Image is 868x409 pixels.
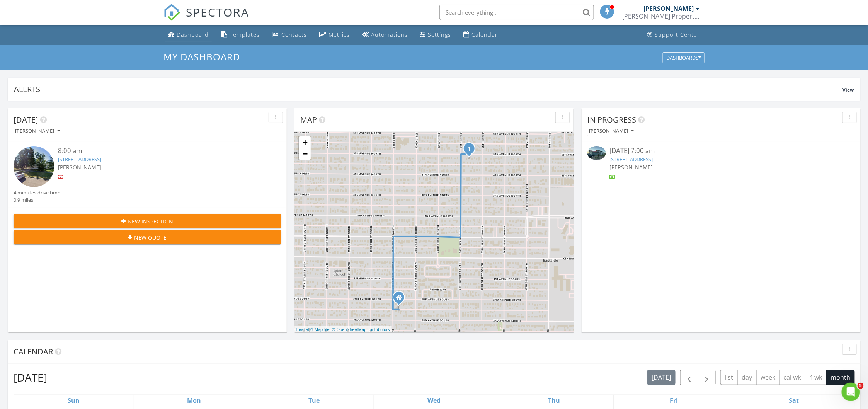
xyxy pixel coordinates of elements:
input: Search everything... [439,5,594,20]
button: [PERSON_NAME] [587,126,635,136]
div: | [294,326,392,333]
button: Previous month [680,370,698,385]
a: Tuesday [307,395,321,406]
div: Dashboard [177,31,209,38]
span: [PERSON_NAME] [610,164,653,171]
span: [DATE] [14,114,38,125]
img: 9355718%2Fcover_photos%2FqWb4JjMttIujHMB5JXaU%2Fsmall.jpg [587,146,606,160]
button: list [720,370,738,385]
a: Metrics [316,28,353,42]
div: 3104 2nd Avenue South, Great Falls MT 59405 [399,297,403,302]
a: Friday [669,395,680,406]
div: Automations [371,31,408,38]
div: 8:00 am [58,146,259,156]
a: [STREET_ADDRESS] [58,156,101,163]
a: [STREET_ADDRESS] [610,156,653,163]
button: Dashboards [663,52,705,63]
button: day [737,370,757,385]
a: Templates [218,28,263,42]
button: week [756,370,780,385]
a: Settings [417,28,454,42]
a: Thursday [546,395,562,406]
span: SPECTORA [186,4,249,20]
div: 3408 5th Ave N, Great Falls, MT 59401 [469,148,474,153]
span: New Quote [134,233,167,242]
a: 8:00 am [STREET_ADDRESS] [PERSON_NAME] 4 minutes drive time 0.9 miles [14,146,281,204]
a: Support Center [644,28,703,42]
a: Zoom out [299,148,311,160]
iframe: Intercom live chat [842,383,860,401]
a: © OpenStreetMap contributors [332,327,390,332]
a: © MapTiler [310,327,331,332]
a: [DATE] 7:00 am [STREET_ADDRESS] [PERSON_NAME] [587,146,855,181]
img: The Best Home Inspection Software - Spectora [163,4,180,21]
button: 4 wk [805,370,827,385]
div: Support Center [655,31,700,38]
div: 0.9 miles [14,196,60,204]
button: Next month [698,370,716,385]
button: cal wk [779,370,806,385]
a: Wednesday [426,395,442,406]
div: Mr. Bronk's Property Inspections [622,12,700,20]
div: Metrics [328,31,350,38]
button: New Quote [14,230,281,244]
button: month [826,370,855,385]
div: [DATE] 7:00 am [610,146,833,156]
button: [DATE] [647,370,676,385]
h2: [DATE] [14,370,47,385]
div: Contacts [281,31,307,38]
div: Dashboards [666,55,701,60]
a: Sunday [66,395,82,406]
a: Leaflet [296,327,309,332]
a: SPECTORA [163,10,249,27]
a: Contacts [269,28,310,42]
span: Map [300,114,317,125]
button: [PERSON_NAME] [14,126,61,136]
div: 4 minutes drive time [14,189,60,196]
a: Calendar [460,28,501,42]
div: [PERSON_NAME] [643,5,694,12]
span: In Progress [587,114,636,125]
a: Dashboard [165,28,212,42]
i: 1 [468,147,471,152]
div: [PERSON_NAME] [15,128,60,134]
span: 5 [858,383,864,389]
span: New Inspection [128,217,173,225]
span: My Dashboard [163,50,240,63]
span: [PERSON_NAME] [58,164,101,171]
a: Zoom in [299,136,311,148]
a: Monday [186,395,203,406]
div: Calendar [471,31,498,38]
span: Calendar [14,346,53,357]
div: Templates [230,31,260,38]
div: Settings [428,31,451,38]
span: View [843,87,854,93]
button: New Inspection [14,214,281,228]
div: Alerts [14,84,843,94]
div: [PERSON_NAME] [589,128,634,134]
a: Saturday [788,395,801,406]
a: Automations (Basic) [359,28,411,42]
img: streetview [14,146,54,187]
